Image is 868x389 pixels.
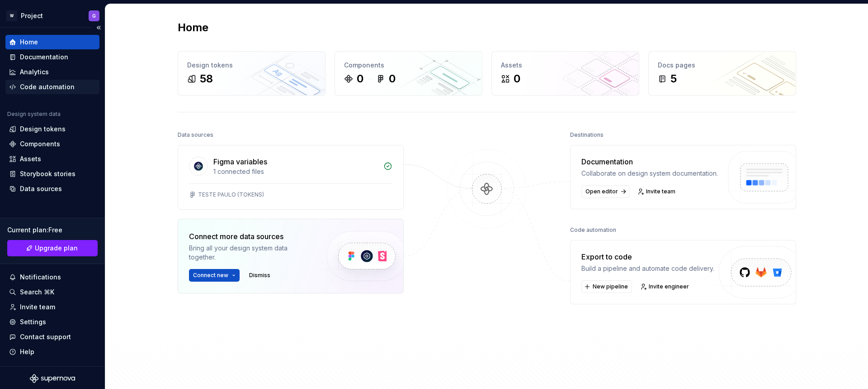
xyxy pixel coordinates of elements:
a: Open editor [581,185,629,198]
a: Upgrade plan [7,240,98,256]
a: Design tokens [5,122,99,136]
a: Figma variables1 connected filesTESTE PAULO (TOKENS) [178,145,404,210]
div: Search ⌘K [20,288,54,297]
div: G [92,12,96,19]
div: W [6,10,17,21]
a: Assets [5,152,99,166]
div: Analytics [20,67,49,77]
div: Design tokens [187,61,316,70]
div: Docs pages [658,61,787,70]
div: Settings [20,317,46,327]
button: Contact support [5,330,99,344]
div: Code automation [20,82,75,91]
div: Export to code [581,251,714,262]
div: Collaborate on design system documentation. [581,169,718,178]
div: Code automation [570,224,616,236]
div: Assets [20,154,41,163]
div: Data sources [178,129,213,141]
span: Invite team [646,188,675,195]
button: Search ⌘K [5,285,99,299]
div: Destinations [570,129,604,141]
div: Connect more data sources [189,231,311,242]
a: Invite team [635,185,679,198]
button: Collapse sidebar [92,21,105,34]
div: Documentation [20,53,68,62]
div: Components [20,139,60,149]
div: 0 [514,72,520,86]
div: Project [21,11,43,20]
span: New pipeline [593,283,628,290]
a: Analytics [5,65,99,79]
div: Data sources [20,184,62,193]
a: Assets0 [491,51,639,96]
div: Figma variables [213,156,267,167]
button: Dismiss [245,269,274,282]
div: Assets [501,61,630,70]
div: Storybook stories [20,169,75,178]
a: Code automation [5,80,99,94]
a: Data sources [5,182,99,196]
a: Design tokens58 [178,51,325,96]
span: Open editor [585,188,618,195]
div: Current plan : Free [7,226,98,235]
div: Build a pipeline and automate code delivery. [581,264,714,273]
span: Upgrade plan [35,244,78,253]
a: Documentation [5,50,99,64]
div: Bring all your design system data together. [189,244,311,262]
a: Settings [5,315,99,329]
div: Notifications [20,273,61,282]
div: 5 [670,72,677,86]
div: Design system data [7,110,61,118]
button: WProjectG [2,6,103,25]
div: Help [20,347,34,356]
div: Design tokens [20,125,66,134]
a: Components00 [335,51,482,96]
a: Docs pages5 [648,51,796,96]
span: Invite engineer [649,283,689,290]
button: Notifications [5,270,99,284]
div: 0 [357,72,363,86]
button: Connect new [189,269,240,282]
div: Documentation [581,156,718,167]
div: 0 [389,72,396,86]
svg: Supernova Logo [30,374,75,383]
button: New pipeline [581,280,632,293]
div: Contact support [20,332,71,341]
span: Connect new [193,272,228,279]
div: Home [20,38,38,47]
button: Help [5,345,99,359]
h2: Home [178,20,208,35]
a: Home [5,35,99,49]
a: Invite engineer [637,280,693,293]
div: Components [344,61,473,70]
div: TESTE PAULO (TOKENS) [198,191,264,198]
div: 1 connected files [213,167,378,176]
a: Invite team [5,300,99,314]
div: Invite team [20,303,55,312]
div: 58 [200,72,213,86]
span: Dismiss [249,272,270,279]
a: Storybook stories [5,167,99,181]
a: Components [5,137,99,151]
